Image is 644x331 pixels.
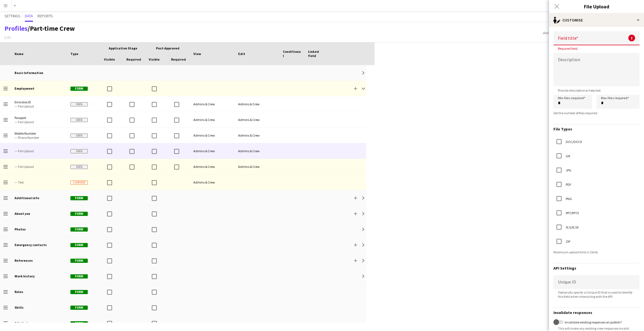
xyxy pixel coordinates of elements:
[70,321,88,325] span: Form
[70,196,88,200] span: Form
[235,96,280,112] div: Admins & Crew
[70,134,88,138] span: Data
[70,180,88,185] span: Content
[15,71,43,75] b: Basic Information
[15,274,35,278] b: Work history
[553,290,640,299] span: Optionally specify a Unique ID that is used to identify this field when interacting with the API.
[15,52,23,56] span: Name
[553,111,640,115] div: Set the number of files required
[308,49,326,58] span: Linked field
[565,182,571,187] label: PDF
[104,57,115,61] span: Visible
[156,46,179,50] span: Post-Approved
[70,149,88,153] span: Data
[565,211,579,215] label: PPT/PPTX
[190,96,235,112] div: Admins & Crew
[553,250,640,254] div: Maximum upload limit is 15mb.
[70,165,88,169] span: Data
[70,290,88,294] span: Form
[565,154,570,158] label: GIF
[15,180,64,184] span: — Text
[238,52,245,56] span: Edit
[70,87,88,91] span: Form
[25,14,33,18] span: Data
[15,131,64,135] span: Mobile Number
[553,46,583,51] span: Required field.
[549,13,644,27] div: Customise
[70,52,78,56] span: Type
[15,100,64,104] span: Emirates ID
[553,266,640,271] h3: API Settings
[149,57,160,61] span: Visible
[190,128,235,143] div: Admins & Crew
[190,159,235,174] div: Admins & Crew
[70,274,88,278] span: Form
[540,31,586,35] span: Draft saved at [DATE] 9:03pm
[70,212,88,216] span: Form
[70,243,88,247] span: Form
[565,140,582,144] label: DOC/DOCX
[15,211,30,216] b: About you
[15,116,64,120] span: Passport
[171,57,186,61] span: Required
[70,102,88,106] span: Data
[70,259,88,263] span: Form
[565,239,570,244] label: ZIP
[15,165,64,169] span: — File Upload
[563,320,622,324] label: Invalidate existing responses on publish?
[15,321,32,325] b: Attributes
[549,3,644,10] h3: File Upload
[70,118,88,122] span: Data
[283,49,301,58] span: Conditional
[553,88,605,92] span: Provide descriptive or help text
[70,306,88,310] span: Form
[15,243,47,247] b: Emergency contacts
[15,135,64,140] span: — Phone Number
[565,225,579,229] label: XLS/XLSX
[190,112,235,127] div: Admins & Crew
[15,196,39,200] b: Additional info
[565,168,571,172] label: JPG
[15,227,26,231] b: Photos
[15,120,64,124] span: — File Upload
[235,128,280,143] div: Admins & Crew
[193,52,201,56] span: View
[190,175,235,190] div: Admins & Crew
[553,127,640,132] h3: File Types
[126,57,141,61] span: Required
[4,14,20,18] span: Settings
[235,159,280,174] div: Admins & Crew
[109,46,137,50] span: Application stage
[15,86,34,91] b: Employment
[15,258,33,263] b: References
[70,227,88,232] span: Form
[553,310,640,315] h3: Invalidate responses
[15,305,23,309] b: Skills
[4,24,28,33] a: Profiles
[190,143,235,159] div: Admins & Crew
[235,143,280,159] div: Admins & Crew
[15,149,64,153] span: — File Upload
[565,197,572,201] label: PNG
[235,112,280,127] div: Admins & Crew
[15,290,23,294] b: Roles
[15,104,64,108] span: — File Upload
[4,24,75,33] h1: /
[37,14,53,18] span: Reports
[30,24,75,33] span: Part-time Crew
